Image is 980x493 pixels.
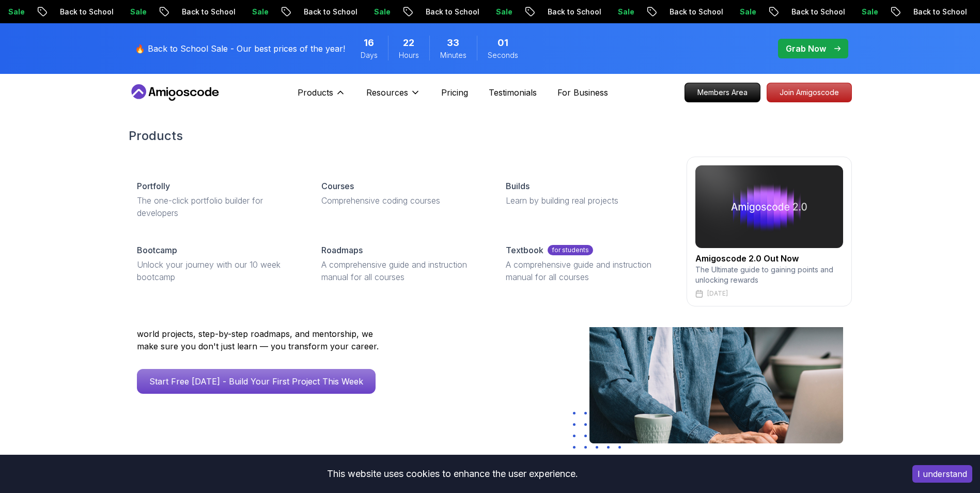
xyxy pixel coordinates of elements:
p: Bootcamp [137,244,177,256]
button: Products [298,86,346,107]
a: Pricing [441,86,468,99]
p: Resources [366,86,408,99]
span: 16 Days [364,36,374,50]
a: BuildsLearn by building real projects [497,172,674,215]
a: amigoscode 2.0Amigoscode 2.0 Out NowThe Ultimate guide to gaining points and unlocking rewards[DATE] [687,157,852,306]
span: Days [361,50,378,60]
a: For Business [557,86,608,99]
p: Back to School [530,7,600,17]
p: Comprehensive coding courses [321,194,481,207]
p: Back to School [164,7,234,17]
p: Unlock your journey with our 10 week bootcamp [137,258,297,283]
p: A comprehensive guide and instruction manual for all courses [321,258,481,283]
p: Back to School [651,7,722,17]
p: Textbook [506,244,543,256]
h2: Products [129,128,852,144]
span: Minutes [440,50,466,60]
p: Sale [722,7,755,17]
span: Hours [399,50,419,60]
span: 1 Seconds [497,36,508,50]
span: Seconds [488,50,518,60]
p: Back to School [42,7,112,17]
span: 33 Minutes [447,36,459,50]
img: amigoscode 2.0 [695,165,843,248]
p: Sale [234,7,267,17]
p: 🔥 Back to School Sale - Our best prices of the year! [135,42,345,55]
p: Members Area [685,83,760,102]
a: Testimonials [489,86,537,99]
a: RoadmapsA comprehensive guide and instruction manual for all courses [313,236,489,291]
a: Textbookfor studentsA comprehensive guide and instruction manual for all courses [497,236,674,291]
p: Roadmaps [321,244,363,256]
a: PortfollyThe one-click portfolio builder for developers [129,172,305,227]
h2: Amigoscode 2.0 Out Now [695,252,843,265]
div: This website uses cookies to enhance the user experience. [8,463,897,485]
p: Courses [321,180,354,192]
p: Sale [600,7,633,17]
p: Sale [356,7,389,17]
p: [DATE] [707,289,728,298]
p: Sale [112,7,145,17]
p: Sale [844,7,877,17]
p: A comprehensive guide and instruction manual for all courses [506,258,665,283]
p: Learn by building real projects [506,194,665,207]
a: BootcampUnlock your journey with our 10 week bootcamp [129,236,305,291]
p: Back to School [408,7,478,17]
p: Join Amigoscode [767,83,851,102]
p: for students [548,245,593,255]
p: Builds [506,180,530,192]
p: Sale [478,7,511,17]
a: Members Area [685,83,760,102]
p: The Ultimate guide to gaining points and unlocking rewards [695,265,843,285]
p: Amigoscode has helped thousands of developers land roles at Amazon, Starling Bank, Mercado Livre,... [137,303,385,352]
p: Back to School [895,7,966,17]
a: Start Free [DATE] - Build Your First Project This Week [137,369,376,394]
a: CoursesComprehensive coding courses [313,172,489,215]
p: Grab Now [786,42,826,55]
a: Join Amigoscode [767,83,852,102]
p: Back to School [773,7,844,17]
span: 22 Hours [403,36,414,50]
button: Accept cookies [912,465,972,483]
p: Products [298,86,333,99]
p: The one-click portfolio builder for developers [137,194,297,219]
button: Resources [366,86,421,107]
p: Portfolly [137,180,170,192]
p: Back to School [286,7,356,17]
